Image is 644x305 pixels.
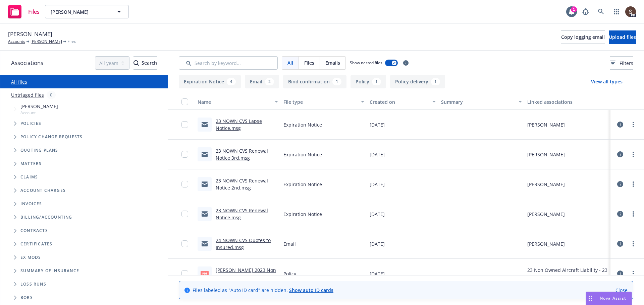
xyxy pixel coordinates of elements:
svg: Search [133,60,139,66]
span: Expiration Notice [283,211,322,218]
button: Policy [351,75,386,88]
div: 0 [47,91,56,99]
button: [PERSON_NAME] [45,5,129,18]
div: Folder Tree Example [0,211,168,304]
span: Account [20,110,58,116]
div: Created on [370,98,429,105]
span: [DATE] [370,211,385,218]
div: 4 [227,78,236,85]
span: Policies [20,122,42,126]
a: more [629,210,637,218]
span: Filters [620,60,633,67]
div: [PERSON_NAME] [527,240,565,247]
span: Copy logging email [561,34,605,40]
input: Toggle Row Selected [181,240,188,247]
a: Search [594,5,608,18]
a: 24 NOWN CVS Quotes to Insured.msg [216,237,271,250]
span: [DATE] [370,121,385,128]
div: Name [198,98,271,105]
input: Select all [181,98,188,105]
button: Upload files [609,30,636,44]
span: [PERSON_NAME] [8,30,52,39]
div: [PERSON_NAME] [527,121,565,128]
span: Certificates [20,242,52,246]
button: Copy logging email [561,30,605,44]
span: Nova Assist [600,295,626,301]
a: [PERSON_NAME] 2023 Non Owned Aircraft Liability Policy.pdf [216,267,276,287]
span: Invoices [20,202,42,206]
a: 23 NOWN CVS Renewal Notice 2nd.msg [216,177,268,191]
button: File type [281,94,367,110]
div: 1 [431,78,440,85]
span: Email [283,240,296,247]
a: Untriaged files [11,91,44,98]
span: Expiration Notice [283,181,322,188]
span: Loss Runs [20,282,46,286]
div: File type [283,98,357,105]
button: Filters [610,56,633,70]
div: 1 [571,6,577,12]
span: Matters [20,162,42,166]
span: pdf [201,271,209,276]
div: [PERSON_NAME] [527,211,565,218]
span: Summary of insurance [20,269,79,273]
span: Billing/Accounting [20,215,72,219]
a: more [629,121,637,129]
input: Toggle Row Selected [181,121,188,128]
span: Contracts [20,229,48,233]
a: All files [11,79,27,85]
span: [DATE] [370,240,385,247]
div: Tree Example [0,101,168,211]
div: Linked associations [527,98,608,105]
button: Expiration Notice [179,75,241,88]
input: Toggle Row Selected [181,181,188,187]
span: [PERSON_NAME] [51,8,109,15]
div: Search [133,57,157,69]
button: Linked associations [525,94,610,110]
div: 23 Non Owned Aircraft Liability - 23 NOWN Aircraft Hull and Liability [527,266,608,281]
span: Policy [283,270,296,277]
a: more [629,150,637,158]
button: View all types [580,75,633,88]
input: Toggle Row Selected [181,151,188,158]
span: [DATE] [370,181,385,188]
span: Emails [325,59,340,66]
div: 1 [372,78,381,85]
div: [PERSON_NAME] [527,151,565,158]
span: Upload files [609,34,636,40]
a: Report a Bug [579,5,592,18]
div: Drag to move [586,292,594,305]
button: Created on [367,94,439,110]
a: Switch app [610,5,623,18]
span: Quoting plans [20,148,58,152]
span: BORs [20,296,33,300]
button: Bind confirmation [283,75,346,88]
a: Show auto ID cards [289,287,333,293]
a: more [629,240,637,248]
div: 1 [332,78,341,85]
a: [PERSON_NAME] [31,39,62,45]
button: Email [245,75,279,88]
span: [PERSON_NAME] [20,103,58,110]
button: Nova Assist [586,292,632,305]
span: All [287,59,293,66]
span: Ex Mods [20,255,41,259]
a: more [629,180,637,188]
input: Toggle Row Selected [181,211,188,217]
span: [DATE] [370,151,385,158]
span: Expiration Notice [283,151,322,158]
a: Close [615,287,628,294]
button: Policy delivery [390,75,445,88]
div: Summary [441,98,514,105]
input: Toggle Row Selected [181,270,188,277]
a: Files [5,2,42,21]
input: Search by keyword... [179,56,278,70]
button: SearchSearch [133,56,157,70]
button: Summary [438,94,524,110]
span: [DATE] [370,270,385,277]
img: photo [625,6,636,17]
button: Name [195,94,281,110]
div: [PERSON_NAME] [527,181,565,188]
div: 2 [265,78,274,85]
span: Files [28,9,40,14]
